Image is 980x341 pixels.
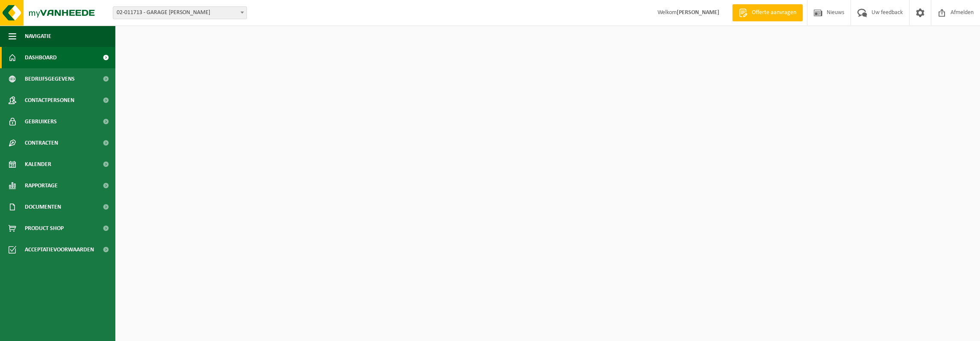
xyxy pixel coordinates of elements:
[677,9,719,16] strong: [PERSON_NAME]
[113,6,247,19] span: 02-011713 - GARAGE PETER - BREDENE
[25,47,57,68] span: Dashboard
[732,4,803,21] a: Offerte aanvragen
[25,26,51,47] span: Navigatie
[25,68,75,90] span: Bedrijfsgegevens
[25,111,57,132] span: Gebruikers
[25,132,58,154] span: Contracten
[25,196,61,218] span: Documenten
[25,90,74,111] span: Contactpersonen
[25,154,51,175] span: Kalender
[25,218,64,239] span: Product Shop
[25,239,94,260] span: Acceptatievoorwaarden
[750,9,798,17] span: Offerte aanvragen
[113,7,246,19] span: 02-011713 - GARAGE PETER - BREDENE
[25,175,58,196] span: Rapportage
